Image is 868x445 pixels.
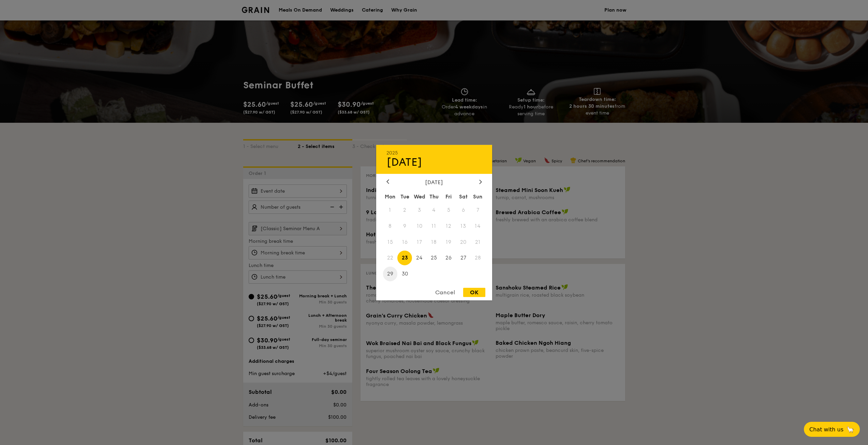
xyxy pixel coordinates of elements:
[427,203,441,217] span: 4
[456,251,471,265] span: 27
[456,235,471,249] span: 20
[427,190,441,203] div: Thu
[397,251,412,265] span: 23
[441,219,456,233] span: 12
[471,219,485,233] span: 14
[383,203,398,217] span: 1
[412,203,427,217] span: 3
[412,235,427,249] span: 17
[412,251,427,265] span: 24
[441,235,456,249] span: 19
[809,426,843,433] span: Chat with us
[471,235,485,249] span: 21
[441,203,456,217] span: 5
[383,235,398,249] span: 15
[383,251,398,265] span: 22
[397,235,412,249] span: 16
[397,219,412,233] span: 9
[804,422,860,437] button: Chat with us🦙
[846,426,854,433] span: 🦙
[386,150,482,155] div: 2025
[456,219,471,233] span: 13
[441,190,456,203] div: Fri
[412,219,427,233] span: 10
[383,190,398,203] div: Mon
[471,203,485,217] span: 7
[456,190,471,203] div: Sat
[471,251,485,265] span: 28
[428,288,462,297] div: Cancel
[471,190,485,203] div: Sun
[463,288,485,297] div: OK
[412,190,427,203] div: Wed
[427,251,441,265] span: 25
[397,190,412,203] div: Tue
[397,267,412,281] span: 30
[427,235,441,249] span: 18
[441,251,456,265] span: 26
[427,219,441,233] span: 11
[383,267,398,281] span: 29
[397,203,412,217] span: 2
[386,155,482,168] div: [DATE]
[383,219,398,233] span: 8
[386,179,482,185] div: [DATE]
[456,203,471,217] span: 6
